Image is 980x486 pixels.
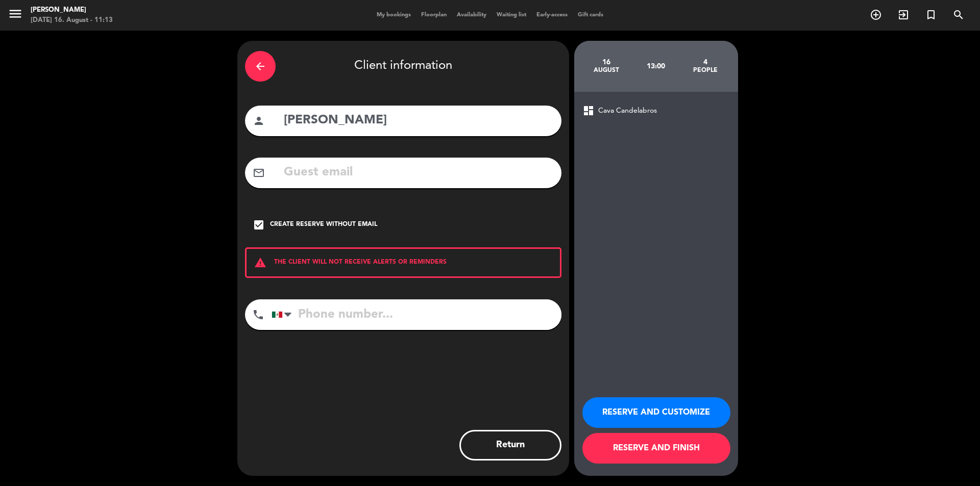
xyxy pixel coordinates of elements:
[8,6,23,21] i: menu
[253,219,265,231] i: check_box
[252,309,264,321] i: phone
[253,167,265,179] i: mail_outline
[582,105,595,117] span: dashboard
[680,66,730,74] div: people
[492,12,531,18] span: Waiting list
[8,6,23,25] button: menu
[459,430,561,461] button: Return
[245,247,561,278] div: THE CLIENT WILL NOT RECEIVE ALERTS OR REMINDERS
[283,162,554,183] input: Guest email
[870,9,882,21] i: add_circle_outline
[531,12,573,18] span: Early-access
[582,66,631,74] div: August
[372,12,416,18] span: My bookings
[283,110,554,131] input: Guest Name
[270,220,377,230] div: Create reserve without email
[31,15,113,25] div: [DATE] 16. August - 11:13
[272,300,296,329] div: Mexico (México): +52
[573,12,608,18] span: Gift cards
[680,58,730,66] div: 4
[245,48,561,84] div: Client information
[582,397,730,428] button: RESERVE AND CUSTOMIZE
[253,115,265,127] i: person
[582,58,631,66] div: 16
[582,433,730,464] button: RESERVE AND FINISH
[254,60,266,72] i: arrow_back
[952,9,965,21] i: search
[272,299,561,330] input: Phone number...
[452,12,492,18] span: Availability
[897,9,910,21] i: exit_to_app
[416,12,452,18] span: Floorplan
[31,5,113,15] div: [PERSON_NAME]
[598,105,657,117] span: Cava Candelabros
[925,9,937,21] i: turned_in_not
[247,257,274,269] i: warning
[631,48,680,84] div: 13:00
